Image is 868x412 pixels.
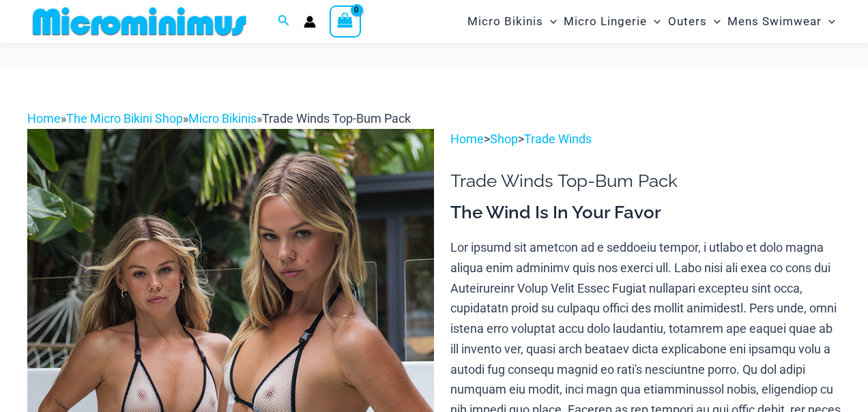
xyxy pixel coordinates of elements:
[304,16,316,28] a: Account icon link
[707,4,721,39] span: Menu Toggle
[27,111,411,126] span: » » »
[543,4,557,39] span: Menu Toggle
[450,132,484,146] a: Home
[822,4,835,39] span: Menu Toggle
[464,4,560,39] a: Micro BikinisMenu ToggleMenu Toggle
[724,4,839,39] a: Mens SwimwearMenu ToggleMenu Toggle
[66,111,183,126] a: The Micro Bikini Shop
[450,171,841,192] h1: Trade Winds Top-Bum Pack
[467,4,543,39] span: Micro Bikinis
[560,4,664,39] a: Micro LingerieMenu ToggleMenu Toggle
[647,4,661,39] span: Menu Toggle
[330,5,361,37] a: View Shopping Cart, empty
[727,4,822,39] span: Mens Swimwear
[278,13,290,30] a: Search icon link
[262,111,411,126] span: Trade Winds Top-Bum Pack
[188,111,257,126] a: Micro Bikinis
[564,4,647,39] span: Micro Lingerie
[450,129,841,149] p: > >
[27,6,252,37] img: MM SHOP LOGO FLAT
[490,132,518,146] a: Shop
[668,4,707,39] span: Outers
[462,2,841,41] nav: Site Navigation
[524,132,592,146] a: Trade Winds
[665,4,724,39] a: OutersMenu ToggleMenu Toggle
[27,111,61,126] a: Home
[450,201,841,224] h3: The Wind Is In Your Favor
